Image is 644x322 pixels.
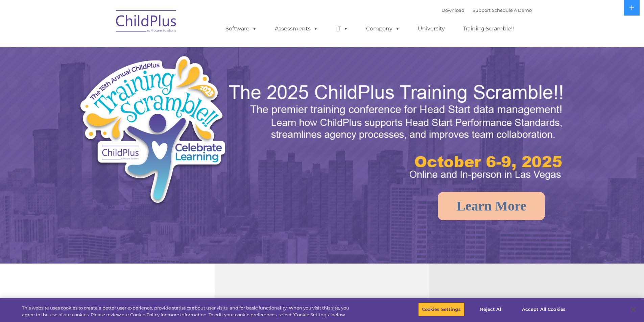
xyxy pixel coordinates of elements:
img: ChildPlus by Procare Solutions [113,5,180,39]
button: Cookies Settings [418,302,464,317]
font: | [442,7,532,13]
a: Training Scramble!! [456,22,521,35]
a: Download [442,7,464,13]
a: University [411,22,452,35]
a: Learn More [438,192,545,220]
a: Schedule A Demo [492,7,532,13]
button: Accept All Cookies [518,302,569,317]
a: Software [219,22,264,35]
a: IT [329,22,355,35]
button: Reject All [470,302,512,317]
a: Company [359,22,407,35]
button: Close [626,302,641,317]
a: Assessments [268,22,325,35]
a: Support [473,7,491,13]
div: This website uses cookies to create a better user experience, provide statistics about user visit... [22,305,354,318]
